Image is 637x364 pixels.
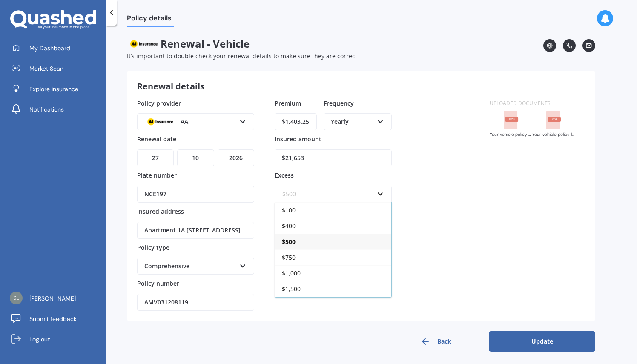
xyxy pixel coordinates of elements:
input: Enter plate number [137,186,254,203]
span: Insured amount [275,135,321,143]
span: Policy number [137,279,179,287]
span: [PERSON_NAME] [29,294,76,303]
span: $750 [282,253,296,261]
span: Policy type [137,243,169,251]
input: Enter policy number [137,294,254,311]
span: Submit feedback [29,315,77,323]
span: $1,500 [282,285,301,293]
span: Frequency [324,99,354,107]
a: [PERSON_NAME] [6,290,106,307]
span: Insured address [137,207,184,215]
img: feb2c632563b923cf6e2d0fa4de990e0 [10,292,23,304]
span: Premium [275,99,301,107]
div: Yearly [331,117,373,126]
a: Submit feedback [6,310,106,327]
h3: Renewal details [137,81,204,92]
label: Uploaded documents [490,100,551,107]
div: AA [144,117,236,126]
span: Renewal date [137,135,176,143]
span: Policy provider [137,99,181,107]
button: Back [382,331,489,352]
span: Policy details [127,14,174,26]
span: Excess [275,171,294,179]
span: Log out [29,335,50,344]
span: Market Scan [29,64,63,73]
button: Update [489,331,595,352]
span: My Dashboard [29,44,70,52]
span: Notifications [29,105,64,114]
a: My Dashboard [6,40,106,57]
img: AA.webp [144,116,176,128]
a: Log out [6,331,106,348]
span: Plate number [137,171,177,179]
img: AA.webp [127,37,161,50]
div: Comprehensive [144,261,236,271]
span: $100 [282,206,296,214]
a: Market Scan [6,60,106,77]
input: Enter amount [275,113,317,130]
span: $400 [282,222,296,230]
a: Explore insurance [6,80,106,97]
span: It’s important to double check your renewal details to make sure they are correct [127,52,357,60]
span: $500 [282,238,296,246]
a: Notifications [6,101,106,118]
input: Enter address [137,222,254,239]
span: Renewal - Vehicle [127,37,543,50]
span: $1,000 [282,269,301,277]
span: Explore insurance [29,85,78,93]
div: Your vehicle policy letter AMV031208119.pdf [532,132,575,137]
input: Enter amount [275,149,392,166]
div: Your vehicle policy schedule AMV031208119.pdf [490,132,532,137]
